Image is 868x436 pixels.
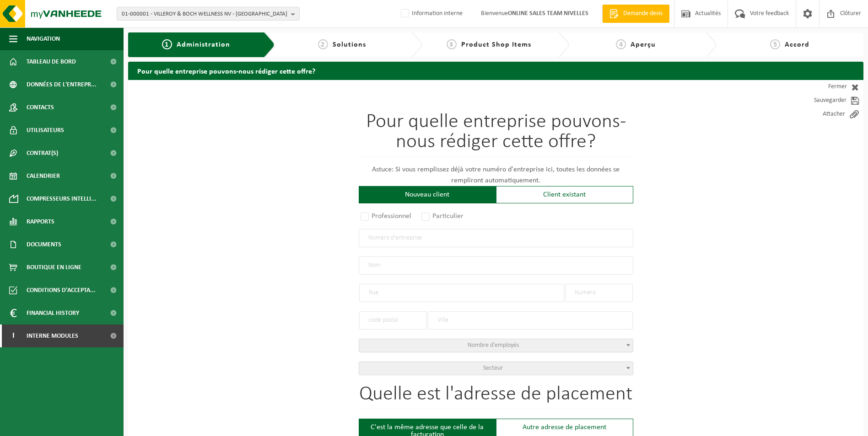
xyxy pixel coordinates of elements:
span: Calendrier [27,165,60,187]
h1: Pour quelle entreprise pouvons-nous rédiger cette offre? [359,112,633,157]
span: Utilisateurs [27,119,64,142]
label: Information interne [399,7,463,21]
span: 4 [616,39,626,49]
a: Attacher [781,107,863,121]
span: Contrat(s) [27,142,58,165]
span: Données de l'entrepr... [27,73,97,96]
label: Professionnel [359,210,414,223]
span: Solutions [333,41,366,48]
h1: Quelle est l'adresse de placement [359,384,633,409]
h2: Pour quelle entreprise pouvons-nous rédiger cette offre? [128,62,863,80]
span: Secteur [483,365,503,372]
span: Contacts [27,96,54,119]
span: Boutique en ligne [27,256,81,279]
span: Demande devis [621,9,665,18]
a: Demande devis [602,5,669,23]
a: Sauvegarder [781,94,863,107]
a: 2Solutions [280,39,404,50]
span: Financial History [27,302,79,324]
label: Particulier [420,210,466,223]
span: Conditions d'accepta... [27,279,96,302]
div: Client existant [496,186,633,203]
input: Numéro d'entreprise [359,229,633,247]
input: code postal [359,311,427,330]
span: Aperçu [631,41,656,48]
span: Rapports [27,210,54,233]
span: Administration [177,41,230,48]
span: 5 [770,39,780,49]
span: Nombre d'employés [468,342,519,349]
input: Nom [359,256,633,275]
span: Tableau de bord [27,50,76,73]
a: 4Aperçu [574,39,698,50]
strong: ONLINE SALES TEAM NIVELLES [508,10,588,17]
span: Interne modules [27,324,78,347]
button: 01-000001 - VILLEROY & BOCH WELLNESS NV - [GEOGRAPHIC_DATA] [117,7,300,21]
div: Nouveau client [359,186,496,203]
a: 1Administration [135,39,257,50]
a: Fermer [781,80,863,94]
p: Astuce: Si vous remplissez déjà votre numéro d'entreprise ici, toutes les données se rempliront a... [359,164,633,186]
span: Documents [27,233,61,256]
a: 5Accord [721,39,859,50]
span: 01-000001 - VILLEROY & BOCH WELLNESS NV - [GEOGRAPHIC_DATA] [122,7,287,21]
span: Product Shop Items [461,41,531,48]
input: Rue [359,284,564,302]
span: 3 [447,39,457,49]
span: I [9,324,17,347]
span: 2 [318,39,328,49]
span: Compresseurs intelli... [27,187,97,210]
input: Ville [428,311,633,330]
span: Navigation [27,27,60,50]
span: Accord [785,41,809,48]
input: Numéro [565,284,633,302]
span: 1 [162,39,172,49]
a: 3Product Shop Items [427,39,551,50]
